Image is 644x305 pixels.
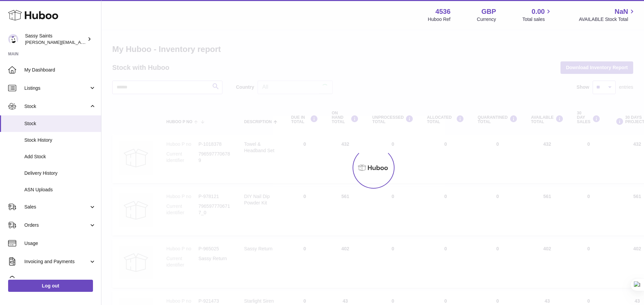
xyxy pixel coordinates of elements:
span: [PERSON_NAME][EMAIL_ADDRESS][DOMAIN_NAME] [25,39,136,45]
span: AVAILABLE Stock Total [579,16,636,23]
div: Currency [477,16,496,23]
span: Stock [24,103,89,110]
span: 0.00 [532,7,545,16]
span: Cases [24,277,96,283]
strong: 4536 [435,7,451,16]
span: Listings [24,85,89,91]
img: ramey@sassysaints.com [8,34,18,44]
span: My Dashboard [24,67,96,73]
span: Usage [24,240,96,247]
div: Sassy Saints [25,33,86,46]
span: Stock History [24,137,96,143]
span: Orders [24,222,89,228]
div: Huboo Ref [428,16,451,23]
span: NaN [615,7,628,16]
span: Delivery History [24,170,96,176]
span: ASN Uploads [24,187,96,193]
span: Invoicing and Payments [24,258,89,265]
span: Total sales [522,16,552,23]
a: NaN AVAILABLE Stock Total [579,7,636,23]
strong: GBP [481,7,496,16]
span: Sales [24,204,89,210]
a: 0.00 Total sales [522,7,552,23]
span: Add Stock [24,154,96,160]
a: Log out [8,280,93,292]
span: Stock [24,120,96,127]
